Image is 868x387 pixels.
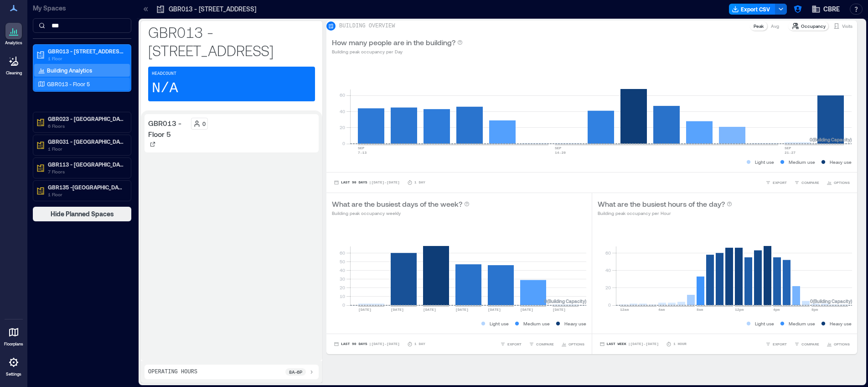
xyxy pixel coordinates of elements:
span: Hide Planned Spaces [51,209,114,219]
tspan: 0 [342,141,345,146]
p: Settings [6,371,21,377]
tspan: 20 [605,285,610,290]
p: 7 Floors [48,168,124,175]
button: EXPORT [764,340,789,349]
p: Analytics [5,40,22,46]
p: Medium use [523,320,550,327]
text: 4pm [773,308,780,312]
text: [DATE] [391,308,404,312]
button: EXPORT [498,340,523,349]
tspan: 50 [340,259,345,264]
text: SEP [785,146,791,150]
p: Occupancy [801,22,826,30]
span: EXPORT [507,341,522,347]
text: [DATE] [455,308,469,312]
p: 1 Floor [48,191,124,198]
tspan: 60 [340,92,345,98]
a: Analytics [2,20,25,48]
button: Last 90 Days |[DATE]-[DATE] [332,340,402,349]
button: COMPARE [792,178,821,187]
text: 8pm [811,308,818,312]
p: GBR023 - [GEOGRAPHIC_DATA] - [STREET_ADDRESS][PERSON_NAME] [48,115,124,122]
button: EXPORT [764,178,789,187]
text: 12am [620,308,629,312]
p: BUILDING OVERVIEW [339,22,395,30]
text: 14-20 [555,151,566,155]
p: Heavy use [564,320,586,327]
span: CBRE [823,5,840,14]
p: Peak [754,22,764,30]
tspan: 40 [340,267,345,273]
text: SEP [358,146,365,150]
p: Building peak occupancy weekly [332,209,470,217]
a: Settings [3,351,25,380]
p: Medium use [789,158,815,166]
p: Light use [755,158,774,166]
p: Heavy use [830,158,852,166]
p: Floorplans [4,341,23,347]
p: 1 Day [414,341,425,347]
p: What are the busiest hours of the day? [598,199,725,209]
text: [DATE] [423,308,436,312]
p: 1 Floor [48,55,124,62]
p: Building peak occupancy per Day [332,48,463,55]
p: GBR013 - Floor 5 [148,118,187,140]
button: Export CSV [729,4,775,15]
text: [DATE] [553,308,566,312]
p: Light use [755,320,774,327]
p: What are the busiest days of the week? [332,199,462,209]
p: 1 Hour [673,341,687,347]
p: GBR013 - [STREET_ADDRESS] [48,47,124,55]
text: [DATE] [358,308,372,312]
p: Heavy use [830,320,852,327]
tspan: 40 [605,267,610,273]
text: 21-27 [785,151,796,155]
button: Hide Planned Spaces [33,207,131,221]
p: Avg [771,22,779,30]
tspan: 30 [340,276,345,282]
span: OPTIONS [834,180,850,185]
tspan: 0 [342,302,345,308]
text: [DATE] [488,308,501,312]
p: Building Analytics [47,67,92,74]
tspan: 20 [340,125,345,130]
button: COMPARE [527,340,556,349]
text: 7-13 [358,151,367,155]
p: Medium use [789,320,815,327]
p: GBR013 - [STREET_ADDRESS] [169,5,256,14]
p: Headcount [152,70,176,78]
p: GBR031 - [GEOGRAPHIC_DATA] - 1 New Change - [GEOGRAPHIC_DATA] [48,138,124,145]
button: Last 90 Days |[DATE]-[DATE] [332,178,402,187]
p: 0 [202,120,206,127]
p: GBR135 -[GEOGRAPHIC_DATA] - [GEOGRAPHIC_DATA] - [GEOGRAPHIC_DATA] [48,183,124,191]
tspan: 0 [608,302,610,308]
p: Operating Hours [148,368,197,376]
text: SEP [555,146,562,150]
p: How many people are in the building? [332,37,455,48]
button: OPTIONS [825,340,852,349]
p: Light use [490,320,509,327]
span: OPTIONS [568,341,584,347]
a: Floorplans [1,321,26,350]
text: 8am [697,308,703,312]
button: CBRE [809,2,842,16]
p: Building peak occupancy per Hour [598,209,732,217]
span: COMPARE [536,341,554,347]
span: EXPORT [773,180,787,185]
span: COMPARE [801,341,819,347]
span: COMPARE [801,180,819,185]
p: 8a - 6p [289,368,302,376]
button: COMPARE [792,340,821,349]
button: OPTIONS [559,340,586,349]
p: GBR013 - Floor 5 [47,80,90,88]
p: GBR113 - [GEOGRAPHIC_DATA] - [GEOGRAPHIC_DATA] - [GEOGRAPHIC_DATA] [48,161,124,168]
text: [DATE] [520,308,533,312]
span: EXPORT [773,341,787,347]
tspan: 60 [340,250,345,256]
a: Cleaning [2,50,25,78]
tspan: 60 [605,250,610,256]
p: N/A [152,79,178,98]
p: Cleaning [6,70,22,76]
button: Last Week |[DATE]-[DATE] [598,340,661,349]
text: 4am [658,308,665,312]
